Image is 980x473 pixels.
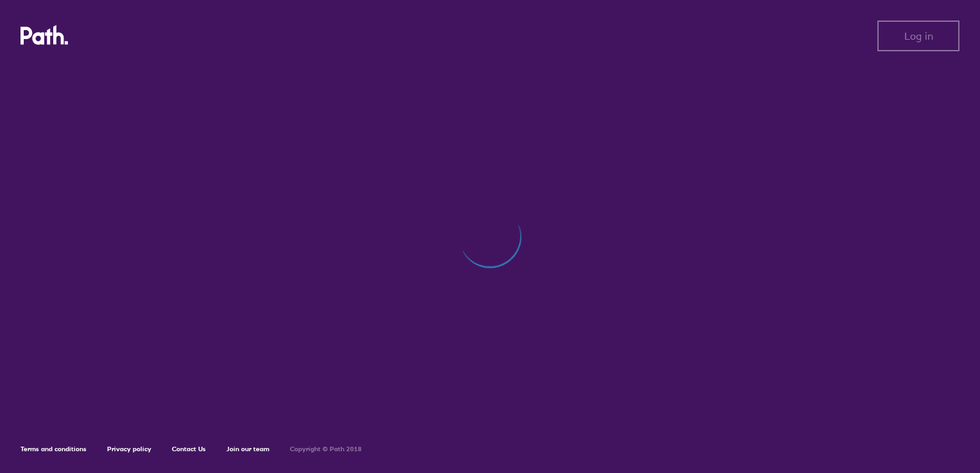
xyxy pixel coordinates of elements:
a: Join our team [226,445,269,453]
button: Log in [877,21,959,51]
a: Privacy policy [107,445,151,453]
h6: Copyright © Path 2018 [290,445,362,453]
a: Contact Us [172,445,206,453]
span: Log in [904,30,933,42]
a: Terms and conditions [21,445,87,453]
